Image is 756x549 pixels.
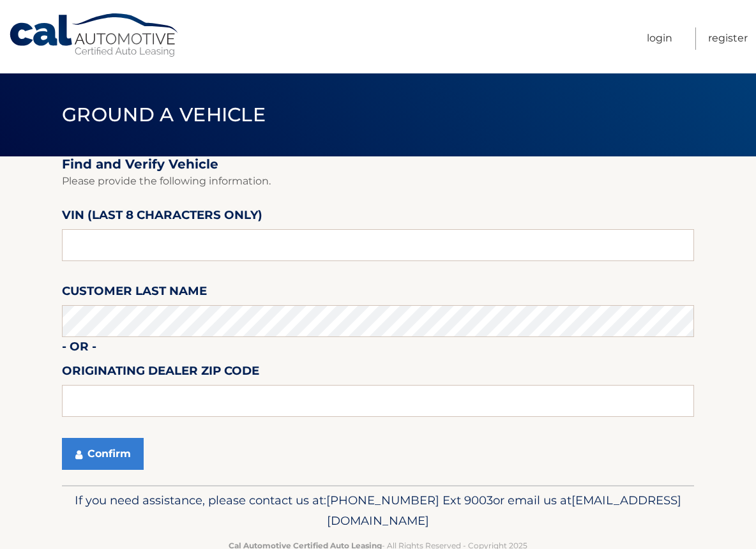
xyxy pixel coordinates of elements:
[62,282,207,305] label: Customer Last Name
[62,438,144,470] button: Confirm
[62,337,96,361] label: - or -
[647,27,672,50] a: Login
[62,172,694,190] p: Please provide the following information.
[708,27,748,50] a: Register
[62,156,694,172] h2: Find and Verify Vehicle
[70,490,686,531] p: If you need assistance, please contact us at: or email us at
[326,493,493,508] span: [PHONE_NUMBER] Ext 9003
[62,206,262,229] label: VIN (last 8 characters only)
[8,13,181,58] a: Cal Automotive
[62,103,266,126] span: Ground a Vehicle
[62,361,259,385] label: Originating Dealer Zip Code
